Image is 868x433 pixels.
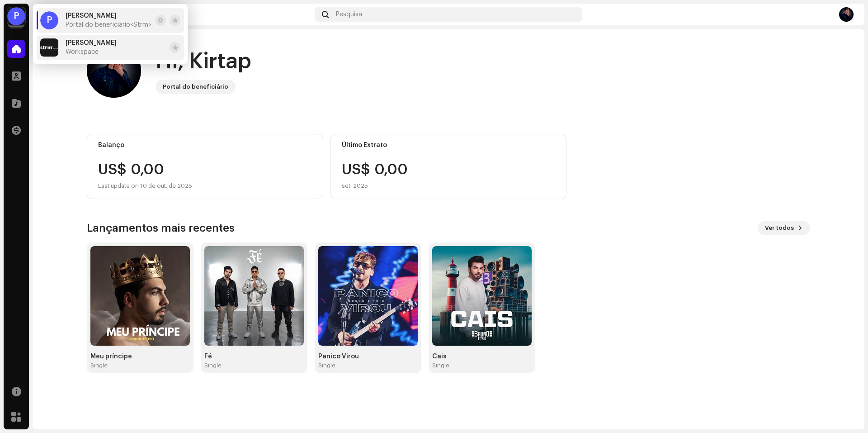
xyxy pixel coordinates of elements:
re-o-card-value: Balanço [87,134,323,199]
div: Single [318,362,335,369]
div: Cais [432,353,532,360]
div: Fé [204,353,304,360]
span: Bruno [66,39,117,47]
div: set. 2025 [342,181,368,191]
div: Single [432,362,449,369]
div: P [7,7,25,25]
div: Last update on 10 de out. de 2025 [98,181,312,191]
div: Meu príncipe [90,353,190,360]
span: Ver todos [765,219,794,237]
img: 408b884b-546b-4518-8448-1008f9c76b02 [40,38,58,57]
span: Workspace [66,48,99,56]
div: Último Extrato [342,142,556,149]
img: 0519fd59-51fd-40ef-9c57-9242bea4908b [432,246,532,346]
span: <Strm> [130,22,151,28]
img: 4780089d-d1bc-462c-aae6-dedd32276044 [87,43,141,98]
img: 04978e51-f805-4e81-863f-cebaf0ee9e8f [90,246,190,346]
div: Panico Virou [318,353,418,360]
div: Hi, Kirtap [156,47,251,76]
span: Patrick César Moreira dos Reis [66,12,117,19]
img: 71997833-ebf4-46f5-af34-dd44b5f8d8ab [318,246,418,346]
img: 4780089d-d1bc-462c-aae6-dedd32276044 [839,7,854,22]
re-o-card-value: Último Extrato [330,134,567,199]
div: Portal do beneficiário [163,81,228,92]
div: Single [90,362,108,369]
span: Pesquisa [336,11,362,18]
div: P [40,11,58,29]
div: Balanço [98,142,312,149]
h3: Lançamentos mais recentes [87,221,235,235]
span: Portal do beneficiário <Strm> [66,21,151,29]
button: Ver todos [758,221,810,235]
div: Single [204,362,222,369]
img: d0fde11e-f65b-4c00-93b8-2081398370ea [204,246,304,346]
